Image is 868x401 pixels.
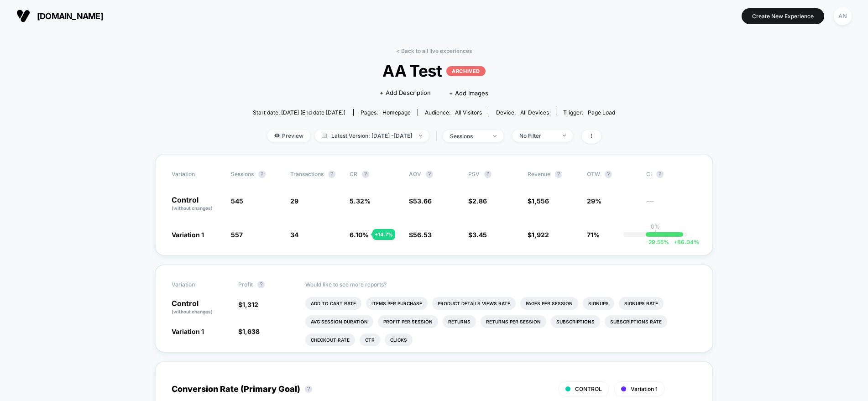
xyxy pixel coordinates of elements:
span: Variation 1 [631,385,658,392]
span: Variation [172,171,222,178]
span: 545 [231,197,243,205]
button: AN [831,7,854,26]
button: [DOMAIN_NAME] [14,9,106,23]
span: Variation [172,281,222,288]
button: ? [362,171,369,178]
span: All Visitors [455,109,482,116]
div: Trigger: [563,109,615,116]
p: Control [172,300,229,315]
span: PSV [468,171,480,177]
span: 1,312 [242,301,258,308]
span: Sessions [231,171,254,177]
span: 1,556 [532,197,549,205]
li: Items Per Purchase [366,297,428,310]
span: 53.66 [413,197,432,205]
div: + 14.7 % [372,229,395,240]
span: Latest Version: [DATE] - [DATE] [315,130,429,142]
span: all devices [520,109,549,116]
li: Signups Rate [619,297,664,310]
button: ? [484,171,492,178]
span: OTW [587,171,637,178]
span: + Add Description [380,89,431,98]
li: Returns Per Session [481,315,546,328]
span: $ [468,197,487,205]
span: 71% [587,231,600,239]
span: Profit [238,281,253,288]
a: < Back to all live experiences [396,47,472,54]
span: + [674,239,677,245]
p: | [654,230,656,237]
button: Create New Experience [742,8,824,24]
span: AA Test [271,61,597,80]
span: CI [646,171,696,178]
img: end [493,135,497,137]
li: Returns [443,315,476,328]
span: Page Load [588,109,615,116]
div: No Filter [519,132,556,139]
span: 1,638 [242,328,260,335]
span: homepage [382,109,411,116]
img: end [419,135,422,136]
span: CR [350,171,357,177]
span: Variation 1 [172,231,204,239]
span: $ [409,197,432,205]
p: ARCHIVED [446,66,485,76]
span: 2.86 [472,197,487,205]
p: Would like to see more reports? [305,281,697,288]
span: 29 [290,197,298,205]
div: AN [834,7,852,25]
li: Subscriptions [551,315,600,328]
img: Visually logo [16,9,30,23]
li: Clicks [385,333,413,346]
span: 1,922 [532,231,549,239]
span: 34 [290,231,298,239]
span: CONTROL [575,385,602,392]
button: ? [257,281,265,288]
li: Profit Per Session [378,315,438,328]
img: end [563,135,566,136]
span: Device: [489,109,556,116]
span: $ [528,197,549,205]
button: ? [605,171,612,178]
img: calendar [322,133,327,138]
button: ? [258,171,266,178]
span: $ [238,328,260,335]
span: (without changes) [172,309,213,314]
button: ? [305,385,312,393]
button: ? [328,171,335,178]
li: Pages Per Session [520,297,578,310]
li: Avg Session Duration [305,315,373,328]
span: 29% [587,197,601,205]
button: ? [555,171,562,178]
span: Transactions [290,171,324,177]
p: Control [172,196,222,212]
span: -29.55 % [646,239,669,245]
li: Ctr [360,333,380,346]
div: Pages: [361,109,411,116]
span: 557 [231,231,243,239]
button: ? [426,171,433,178]
li: Add To Cart Rate [305,297,361,310]
button: ? [656,171,664,178]
li: Signups [583,297,614,310]
li: Product Details Views Rate [432,297,516,310]
span: 3.45 [472,231,487,239]
span: AOV [409,171,421,177]
li: Checkout Rate [305,333,355,346]
span: 56.53 [413,231,432,239]
li: Subscriptions Rate [605,315,667,328]
span: $ [409,231,432,239]
p: 0% [651,223,660,230]
span: Variation 1 [172,328,204,335]
span: Revenue [528,171,550,177]
span: + Add Images [449,89,488,97]
span: [DOMAIN_NAME] [37,11,103,21]
span: 86.04 % [669,239,699,245]
span: --- [646,198,696,212]
span: | [434,130,443,143]
span: 5.32 % [350,197,371,205]
div: sessions [450,133,486,140]
span: $ [468,231,487,239]
span: $ [528,231,549,239]
span: Start date: [DATE] (End date [DATE]) [253,109,345,116]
